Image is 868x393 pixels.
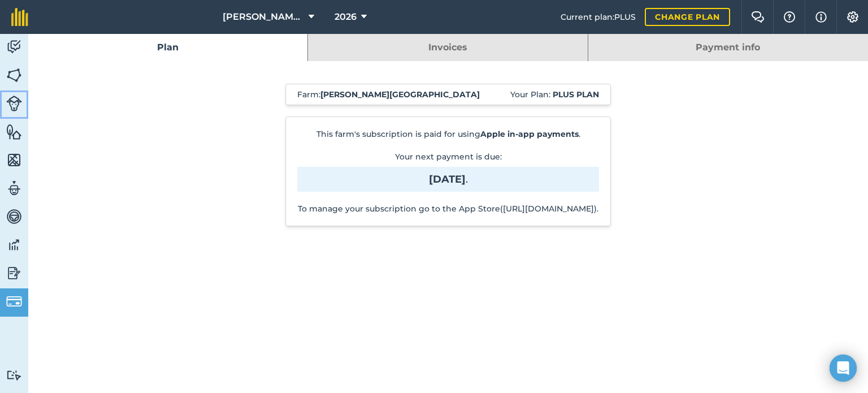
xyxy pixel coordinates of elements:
[320,89,480,100] strong: [PERSON_NAME][GEOGRAPHIC_DATA]
[297,167,599,192] span: .
[553,89,599,100] strong: Plus plan
[6,152,22,169] img: svg+xml;base64,PHN2ZyB4bWxucz0iaHR0cDovL3d3dy53My5vcmcvMjAwMC9zdmciIHdpZHRoPSI1NiIgaGVpZ2h0PSI2MC...
[308,34,587,61] a: Invoices
[223,10,304,24] span: [PERSON_NAME][GEOGRAPHIC_DATA]
[6,180,22,197] img: svg+xml;base64,PD94bWwgdmVyc2lvbj0iMS4wIiBlbmNvZGluZz0idXRmLTgiPz4KPCEtLSBHZW5lcmF0b3I6IEFkb2JlIE...
[6,370,22,381] img: svg+xml;base64,PD94bWwgdmVyc2lvbj0iMS4wIiBlbmNvZGluZz0idXRmLTgiPz4KPCEtLSBHZW5lcmF0b3I6IEFkb2JlIE...
[588,34,868,61] a: Payment info
[751,11,765,23] img: Two speech bubbles overlapping with the left bubble in the forefront
[429,173,466,185] strong: [DATE]
[846,11,860,23] img: A cog icon
[6,265,22,282] img: svg+xml;base64,PD94bWwgdmVyc2lvbj0iMS4wIiBlbmNvZGluZz0idXRmLTgiPz4KPCEtLSBHZW5lcmF0b3I6IEFkb2JlIE...
[6,96,22,111] img: svg+xml;base64,PD94bWwgdmVyc2lvbj0iMS4wIiBlbmNvZGluZz0idXRmLTgiPz4KPCEtLSBHZW5lcmF0b3I6IEFkb2JlIE...
[783,11,796,23] img: A question mark icon
[6,208,22,225] img: svg+xml;base64,PD94bWwgdmVyc2lvbj0iMS4wIiBlbmNvZGluZz0idXRmLTgiPz4KPCEtLSBHZW5lcmF0b3I6IEFkb2JlIE...
[6,38,22,55] img: svg+xml;base64,PD94bWwgdmVyc2lvbj0iMS4wIiBlbmNvZGluZz0idXRmLTgiPz4KPCEtLSBHZW5lcmF0b3I6IEFkb2JlIE...
[297,128,599,140] p: This farm's subscription is paid for using .
[6,236,22,253] img: svg+xml;base64,PD94bWwgdmVyc2lvbj0iMS4wIiBlbmNvZGluZz0idXRmLTgiPz4KPCEtLSBHZW5lcmF0b3I6IEFkb2JlIE...
[6,293,22,309] img: svg+xml;base64,PD94bWwgdmVyc2lvbj0iMS4wIiBlbmNvZGluZz0idXRmLTgiPz4KPCEtLSBHZW5lcmF0b3I6IEFkb2JlIE...
[11,8,28,26] img: fieldmargin Logo
[815,10,827,24] img: svg+xml;base64,PHN2ZyB4bWxucz0iaHR0cDovL3d3dy53My5vcmcvMjAwMC9zdmciIHdpZHRoPSIxNyIgaGVpZ2h0PSIxNy...
[480,129,579,139] strong: Apple in-app payments
[830,355,857,382] div: Open Intercom Messenger
[297,89,480,100] span: Farm :
[510,89,599,100] span: Your Plan:
[297,203,599,214] p: To manage your subscription go to the App Store([URL][DOMAIN_NAME]).
[297,151,599,192] p: Your next payment is due :
[28,34,307,61] a: Plan
[645,8,730,26] a: Change plan
[6,67,22,84] img: svg+xml;base64,PHN2ZyB4bWxucz0iaHR0cDovL3d3dy53My5vcmcvMjAwMC9zdmciIHdpZHRoPSI1NiIgaGVpZ2h0PSI2MC...
[335,10,357,24] span: 2026
[561,11,636,23] span: Current plan : PLUS
[6,123,22,140] img: svg+xml;base64,PHN2ZyB4bWxucz0iaHR0cDovL3d3dy53My5vcmcvMjAwMC9zdmciIHdpZHRoPSI1NiIgaGVpZ2h0PSI2MC...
